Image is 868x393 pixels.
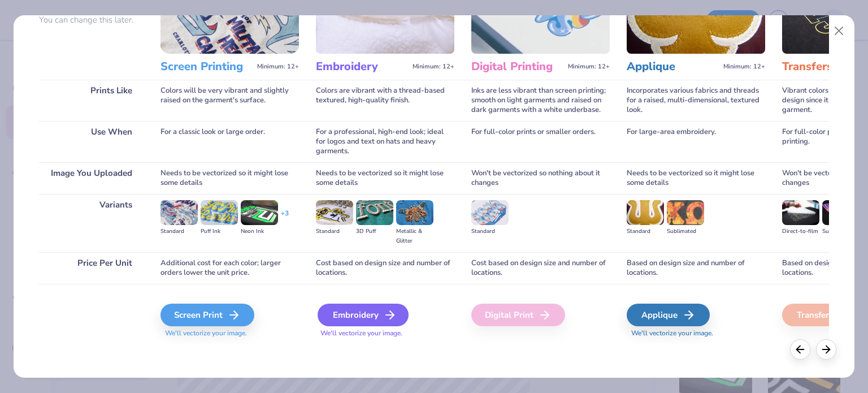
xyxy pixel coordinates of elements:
div: Direct-to-film [782,227,819,236]
h3: Embroidery [316,59,408,74]
span: Minimum: 12+ [257,63,299,71]
h3: Applique [627,59,719,74]
div: Image You Uploaded [39,162,144,194]
div: Use When [39,121,144,162]
div: Standard [316,227,353,236]
div: Cost based on design size and number of locations. [316,252,454,284]
img: Standard [471,200,509,225]
div: Based on design size and number of locations. [627,252,765,284]
div: Standard [627,227,664,236]
h3: Digital Printing [471,59,563,74]
div: Cost based on design size and number of locations. [471,252,610,284]
div: Sublimated [667,227,704,236]
button: Close [828,20,850,42]
div: For large-area embroidery. [627,121,765,162]
div: For full-color prints or smaller orders. [471,121,610,162]
span: We'll vectorize your image. [316,329,454,338]
div: Standard [160,227,198,236]
h3: Screen Printing [160,59,253,74]
img: Metallic & Glitter [396,200,433,225]
div: Standard [471,227,509,236]
div: Prints Like [39,80,144,121]
div: Won't be vectorized so nothing about it changes [471,162,610,194]
div: Needs to be vectorized so it might lose some details [627,162,765,194]
div: Applique [627,304,710,326]
img: Standard [160,200,198,225]
div: Puff Ink [201,227,238,236]
div: Needs to be vectorized so it might lose some details [316,162,454,194]
div: + 3 [281,209,289,228]
div: Additional cost for each color; larger orders lower the unit price. [160,252,299,284]
div: Metallic & Glitter [396,227,433,246]
span: Minimum: 12+ [413,63,454,71]
span: We'll vectorize your image. [160,329,299,338]
div: Colors are vibrant with a thread-based textured, high-quality finish. [316,80,454,121]
span: We'll vectorize your image. [627,329,765,338]
div: Transfers [782,304,865,326]
div: Digital Print [471,304,565,326]
div: Supacolor [822,227,860,236]
img: Standard [627,200,664,225]
div: Price Per Unit [39,252,144,284]
img: 3D Puff [356,200,393,225]
div: Inks are less vibrant than screen printing; smooth on light garments and raised on dark garments ... [471,80,610,121]
img: Sublimated [667,200,704,225]
img: Standard [316,200,353,225]
div: Variants [39,194,144,252]
span: Minimum: 12+ [723,63,765,71]
div: Incorporates various fabrics and threads for a raised, multi-dimensional, textured look. [627,80,765,121]
div: Screen Print [160,304,254,326]
div: For a professional, high-end look; ideal for logos and text on hats and heavy garments. [316,121,454,162]
div: For a classic look or large order. [160,121,299,162]
div: Needs to be vectorized so it might lose some details [160,162,299,194]
div: Colors will be very vibrant and slightly raised on the garment's surface. [160,80,299,121]
p: You can change this later. [39,15,144,25]
div: 3D Puff [356,227,393,236]
img: Puff Ink [201,200,238,225]
img: Supacolor [822,200,860,225]
img: Neon Ink [241,200,278,225]
div: Neon Ink [241,227,278,236]
div: Embroidery [318,304,409,326]
img: Direct-to-film [782,200,819,225]
span: Minimum: 12+ [568,63,610,71]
